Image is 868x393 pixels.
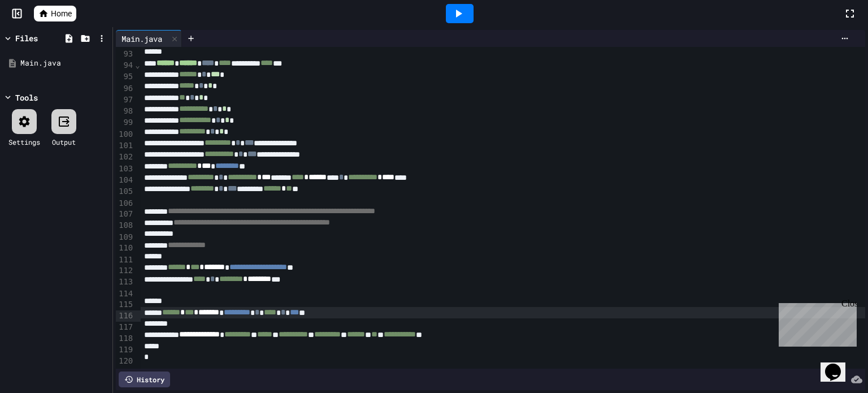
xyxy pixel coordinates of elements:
[116,265,134,277] div: 112
[116,186,134,197] div: 105
[116,175,134,186] div: 104
[116,140,134,152] div: 101
[116,322,134,333] div: 117
[116,30,182,47] div: Main.java
[116,220,134,231] div: 108
[116,33,168,45] div: Main.java
[116,243,134,254] div: 110
[774,299,857,347] iframe: chat widget
[116,198,134,209] div: 106
[116,310,134,322] div: 116
[20,58,108,69] div: Main.java
[116,83,134,94] div: 96
[116,94,134,106] div: 97
[119,372,170,387] div: History
[52,137,76,147] div: Output
[116,60,134,71] div: 94
[5,5,78,72] div: Chat with us now!Close
[8,137,40,147] div: Settings
[116,277,134,288] div: 113
[15,32,38,44] div: Files
[116,152,134,163] div: 102
[34,6,76,21] a: Home
[116,288,134,300] div: 114
[116,71,134,83] div: 95
[116,299,134,310] div: 115
[116,209,134,220] div: 107
[116,232,134,243] div: 109
[15,92,38,103] div: Tools
[116,49,134,60] div: 93
[821,348,857,382] iframe: chat widget
[116,356,134,367] div: 120
[116,117,134,128] div: 99
[116,344,134,356] div: 119
[116,129,134,140] div: 100
[116,333,134,344] div: 118
[116,254,134,266] div: 111
[116,163,134,175] div: 103
[51,8,72,19] span: Home
[116,106,134,117] div: 98
[134,61,140,70] span: Fold line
